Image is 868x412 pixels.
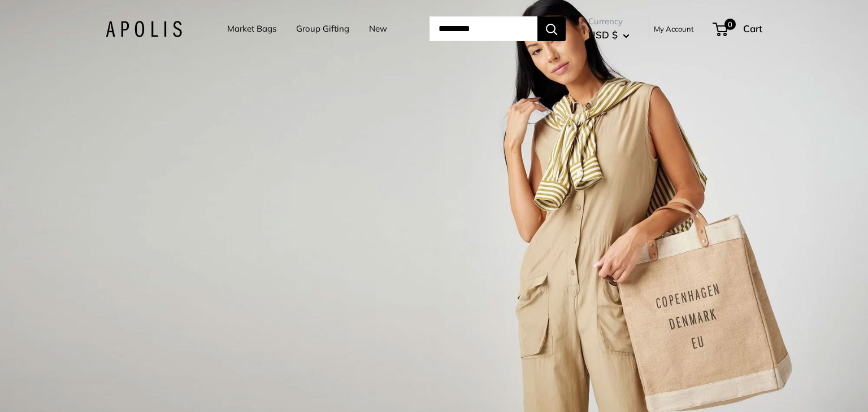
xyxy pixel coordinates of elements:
button: Search [537,16,566,41]
input: Search... [429,16,537,41]
span: 0 [724,19,736,30]
a: New [369,21,387,37]
a: 0 Cart [714,20,762,38]
a: Group Gifting [296,21,349,37]
a: Market Bags [227,21,276,37]
span: USD $ [588,29,618,41]
button: USD $ [588,26,630,44]
img: Apolis [106,21,182,37]
span: Currency [588,14,630,29]
span: Cart [743,23,762,34]
a: My Account [654,22,694,36]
